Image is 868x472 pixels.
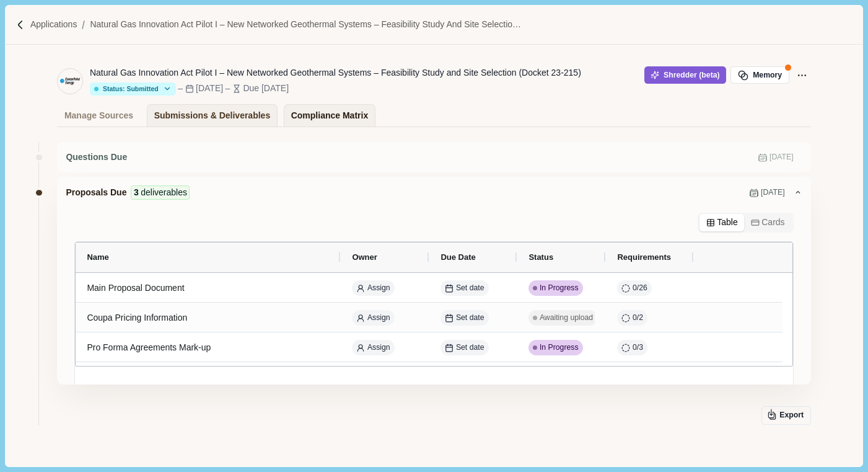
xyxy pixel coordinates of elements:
span: Name [87,252,108,262]
button: Assign [352,280,394,296]
button: Table [699,214,744,231]
span: 0 / 3 [633,342,643,354]
span: Set date [456,313,484,324]
a: Manage Sources [57,104,140,127]
button: Assign [352,340,394,355]
span: Assign [367,283,390,294]
span: Status [528,252,553,262]
div: Submissions & Deliverables [154,105,271,127]
span: 0 / 2 [633,313,643,324]
span: Proposals Due [66,186,126,199]
button: Status: Submitted [90,82,176,96]
img: Forward slash icon [15,19,26,30]
div: Main Proposal Document [87,276,330,300]
span: 0 / 26 [633,283,647,294]
span: Assign [367,342,390,354]
a: Compliance Matrix [284,104,375,127]
img: centerpoint_energy-logo_brandlogos.net_msegq.png [58,69,82,94]
span: [DATE] [769,152,794,163]
div: Compliance Matrix [291,105,368,127]
div: Coupa Pricing Information [87,306,330,330]
div: – [226,82,230,95]
span: Set date [456,342,484,354]
a: Natural Gas Innovation Act Pilot I – New Networked Geothermal Systems – Feasibility Study and Sit... [90,18,524,31]
div: – [178,82,183,95]
a: Applications [30,18,77,31]
span: Requirements [617,252,671,262]
span: Assign [367,313,390,324]
button: Shredder (beta) [644,66,727,84]
span: Owner [352,252,377,262]
div: Pro Forma Agreements Mark-up [87,336,330,360]
span: Due Date [441,252,475,262]
button: Application Actions [794,66,811,84]
span: Set date [456,283,484,294]
a: Submissions & Deliverables [147,104,278,127]
span: Awaiting upload [540,313,593,324]
div: Manage Sources [64,105,133,127]
img: Forward slash icon [77,19,90,30]
button: Set date [441,280,488,296]
button: Export [761,406,811,425]
button: Set date [441,340,488,355]
button: Assign [352,310,394,326]
span: In Progress [540,342,579,354]
button: Cards [744,214,791,231]
span: In Progress [540,283,579,294]
span: deliverables [141,186,187,199]
span: Questions Due [66,151,127,164]
div: Status: Submitted [94,85,159,93]
button: Set date [441,310,488,326]
span: [DATE] [761,187,785,198]
button: Memory [730,66,789,84]
div: [DATE] [196,82,223,95]
span: 3 [134,186,139,199]
div: Natural Gas Innovation Act Pilot I – New Networked Geothermal Systems – Feasibility Study and Sit... [90,66,581,79]
div: Due [DATE] [243,82,289,95]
